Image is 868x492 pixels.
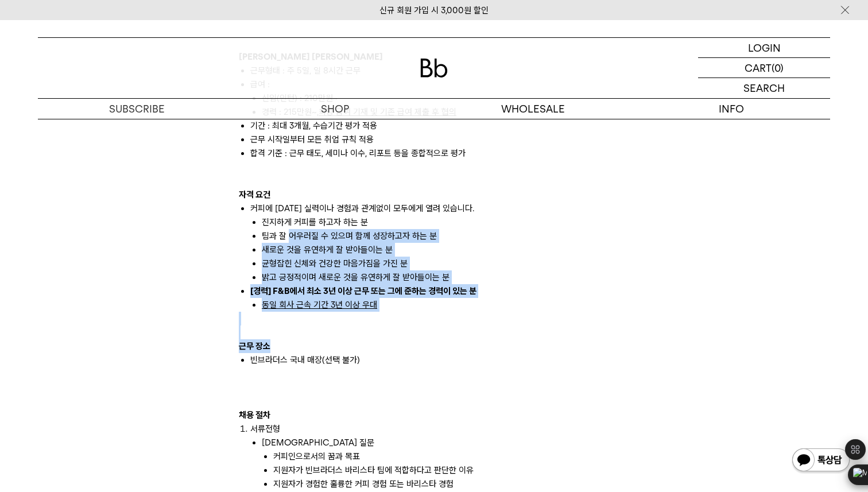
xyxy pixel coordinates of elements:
[38,99,236,119] a: SUBSCRIBE
[273,463,629,477] li: 지원자가 빈브라더스 바리스타 팀에 적합하다고 판단한 이유
[262,243,629,257] li: 새로운 것을 유연하게 잘 받아들이는 분
[236,99,434,119] a: SHOP
[262,270,629,284] li: 밝고 긍정적이며 새로운 것을 유연하게 잘 받아들이는 분
[250,146,629,160] li: 합격 기준 : 근무 태도, 세미나 이수, 리포트 등을 종합적으로 평가
[250,119,629,133] li: 기간 : 최대 3개월, 수습기간 평가 적용
[743,78,785,98] p: SEARCH
[379,5,489,16] a: 신규 회원 가입 시 3,000원 할인
[262,257,629,270] li: 균형잡힌 신체와 건강한 마음가짐을 가진 분
[420,59,448,78] img: 로고
[273,477,629,491] li: 지원자가 경험한 훌륭한 커피 경험 또는 바리스타 경험
[632,99,830,119] p: INFO
[748,38,781,57] p: LOGIN
[772,58,784,78] p: (0)
[262,229,629,243] li: 팀과 잘 어우러질 수 있으며 함께 성장하고자 하는 분
[698,38,830,58] a: LOGIN
[250,202,629,284] li: 커피에 [DATE] 실력이나 경험과 관계없이 모두에게 열려 있습니다.
[250,286,476,296] strong: [경력] F&B에서 최소 3년 이상 근무 또는 그에 준하는 경력이 있는 분
[239,189,270,200] b: 자격 요건
[273,450,629,463] li: 커피인으로서의 꿈과 목표
[262,436,629,491] li: [DEMOGRAPHIC_DATA] 질문
[262,215,629,229] li: 진지하게 커피를 하고자 하는 분
[239,341,270,351] b: 근무 장소
[434,99,632,119] p: WHOLESALE
[250,353,629,381] li: 빈브라더스 국내 매장(선택 불가)
[250,133,629,146] li: 근무 시작일부터 모든 취업 규칙 적용
[745,58,772,78] p: CART
[239,410,270,420] b: 채용 절차
[698,58,830,78] a: CART (0)
[262,300,377,310] u: 동일 회사 근속 기간 3년 이상 우대
[791,447,851,475] img: 카카오톡 채널 1:1 채팅 버튼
